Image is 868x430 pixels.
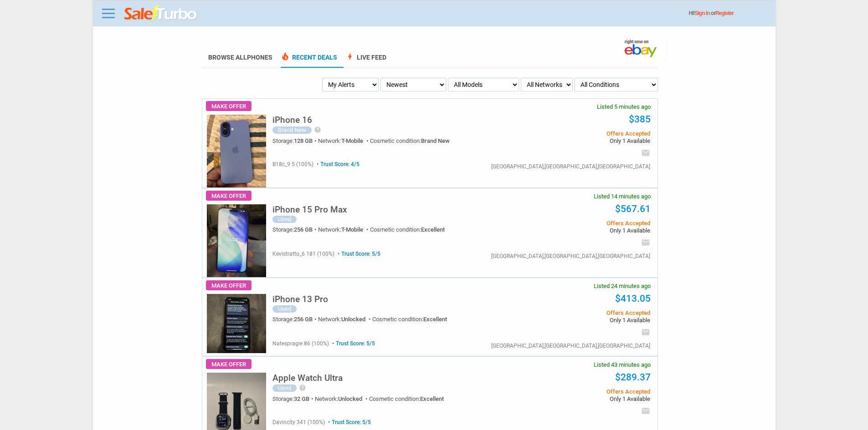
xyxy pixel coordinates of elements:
[695,10,710,16] a: Sign In
[345,52,354,61] span: bolt
[513,310,650,316] span: Offers Accepted
[513,228,650,233] span: Only 1 Available
[281,54,337,68] a: local_fire_departmentRecent Deals
[272,207,347,214] a: iPhone 15 Pro Max
[597,104,651,110] span: Listed 5 minutes ago
[629,114,651,125] a: $385
[272,375,343,382] a: Apple Watch Ultra
[715,10,734,16] a: Register
[513,131,650,137] span: Offers Accepted
[294,226,313,233] span: 256 GB
[206,101,252,111] span: Make Offer
[341,137,363,144] span: T-Mobile
[272,374,343,382] h5: Apple Watch Ultra
[594,193,651,199] span: Listed 14 minutes ago
[272,295,328,304] h5: iPhone 13 Pro
[491,164,650,169] div: [GEOGRAPHIC_DATA],[GEOGRAPHIC_DATA],[GEOGRAPHIC_DATA]
[641,148,650,157] i: email
[513,317,650,323] span: Only 1 Available
[711,10,734,16] span: or
[208,54,272,61] a: Browse AllPhones
[641,238,650,247] i: email
[272,117,312,124] a: iPhone 16
[491,343,650,349] div: [GEOGRAPHIC_DATA],[GEOGRAPHIC_DATA],[GEOGRAPHIC_DATA]
[318,138,370,144] div: Network:
[370,138,450,144] div: Cosmetic condition:
[294,137,313,144] span: 128 GB
[513,138,650,144] span: Only 1 Available
[641,406,650,415] i: email
[272,116,312,124] h5: iPhone 16
[420,395,444,402] span: Excellent
[615,372,651,383] a: $289.37
[272,396,315,402] div: Storage:
[272,340,329,347] span: natespragie 86 (100%)
[341,226,363,233] span: T-Mobile
[272,227,318,233] div: Storage:
[272,251,334,257] span: kevistratto_6 181 (100%)
[272,384,297,392] div: Used
[336,251,380,257] span: Trust Score: 5/5
[314,126,321,133] i: help
[615,203,651,214] a: $567.61
[272,419,325,425] span: davincity 341 (100%)
[370,227,445,233] div: Cosmetic condition:
[272,316,318,322] div: Storage:
[272,297,328,304] a: iPhone 13 Pro
[294,316,313,323] span: 256 GB
[615,293,651,304] a: $413.05
[369,396,444,402] div: Cosmetic condition:
[421,137,450,144] span: Brand New
[421,226,445,233] span: Excellent
[207,204,266,277] img: s-l225.jpg
[247,54,272,61] span: Phones
[206,191,252,201] span: Make Offer
[272,138,318,144] div: Storage:
[299,384,306,391] i: help
[372,316,447,322] div: Cosmetic condition:
[294,395,309,402] span: 32 GB
[318,316,372,322] div: Network:
[594,283,651,289] span: Listed 24 minutes ago
[423,316,447,323] span: Excellent
[272,216,297,223] div: Used
[326,419,371,425] span: Trust Score: 5/5
[207,294,266,353] img: s-l225.jpg
[207,115,266,187] img: s-l225.jpg
[513,389,650,395] span: Offers Accepted
[341,316,365,323] span: Unlocked
[330,340,375,347] span: Trust Score: 5/5
[513,220,650,226] span: Offers Accepted
[345,54,386,68] a: boltLive Feed
[689,10,695,16] span: Hi!
[315,396,369,402] div: Network:
[206,280,252,290] span: Make Offer
[281,52,290,61] span: local_fire_department
[272,161,313,167] span: b18c_9 5 (100%)
[272,305,297,313] div: Used
[124,6,198,22] img: saleturbo.com - Online Deals and Discount Coupons
[513,396,650,402] span: Only 1 Available
[272,205,347,214] h5: iPhone 15 Pro Max
[641,328,650,337] i: email
[594,362,651,368] span: Listed 43 minutes ago
[318,227,370,233] div: Network:
[315,161,360,167] span: Trust Score: 4/5
[206,359,252,369] span: Make Offer
[272,126,312,134] div: Brand New
[491,253,650,259] div: [GEOGRAPHIC_DATA],[GEOGRAPHIC_DATA],[GEOGRAPHIC_DATA]
[338,395,362,402] span: Unlocked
